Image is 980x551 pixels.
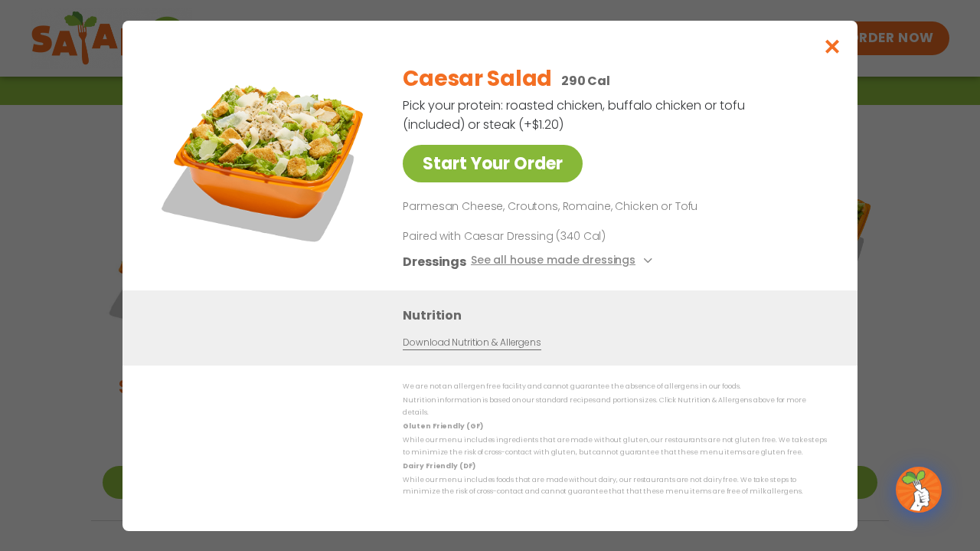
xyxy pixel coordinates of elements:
p: 290 Cal [561,71,610,90]
strong: Gluten Friendly (GF) [403,421,482,431]
button: Close modal [808,21,857,72]
p: Paired with Caesar Dressing (340 Cal) [403,228,686,244]
h2: Caesar Salad [403,63,552,95]
p: Parmesan Cheese, Croutons, Romaine, Chicken or Tofu [403,198,821,216]
img: Featured product photo for Caesar Salad [157,51,371,266]
a: Start Your Order [403,145,583,182]
p: While our menu includes foods that are made without dairy, our restaurants are not dairy free. We... [403,474,827,498]
h3: Nutrition [403,305,835,324]
p: We are not an allergen free facility and cannot guarantee the absence of allergens in our foods. [403,381,827,392]
img: wpChatIcon [897,468,940,511]
p: Nutrition information is based on our standard recipes and portion sizes. Click Nutrition & Aller... [403,395,827,418]
strong: Dairy Friendly (DF) [403,461,475,470]
p: Pick your protein: roasted chicken, buffalo chicken or tofu (included) or steak (+$1.20) [403,96,747,134]
h3: Dressings [403,251,466,271]
button: See all house made dressings [471,251,657,271]
a: Download Nutrition & Allergens [403,335,541,349]
p: While our menu includes ingredients that are made without gluten, our restaurants are not gluten ... [403,435,827,458]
